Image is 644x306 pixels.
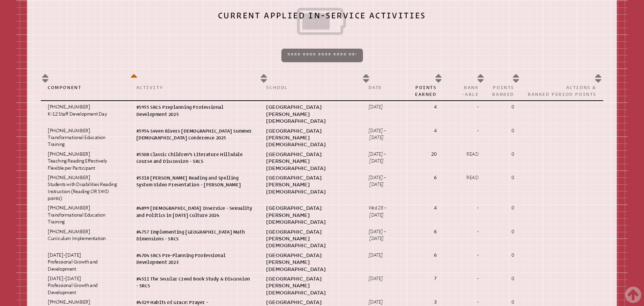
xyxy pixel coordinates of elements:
[266,252,354,273] p: [GEOGRAPHIC_DATA][PERSON_NAME][DEMOGRAPHIC_DATA]
[266,205,354,225] p: [GEOGRAPHIC_DATA][PERSON_NAME][DEMOGRAPHIC_DATA]
[266,228,354,249] p: [GEOGRAPHIC_DATA][PERSON_NAME][DEMOGRAPHIC_DATA]
[136,275,253,289] p: #4511 The Secular Creed Book Study & Discussion - SRCS
[434,128,437,134] strong: 4
[368,104,394,111] p: [DATE]
[450,228,479,235] p: -
[492,104,514,111] p: 0
[408,84,437,98] p: Points Earned
[266,104,354,124] p: [GEOGRAPHIC_DATA][PERSON_NAME][DEMOGRAPHIC_DATA]
[48,128,123,148] p: [PHONE_NUMBER] Transformational Education Training
[492,275,514,282] p: 0
[434,299,437,305] strong: 3
[136,104,253,118] p: #5955 SRCS Preplanning Professional Development 2025
[266,84,354,91] p: School
[136,205,253,219] p: #4899 [DEMOGRAPHIC_DATA] Inservice - Sexuality and Politics in [DATE] Culture 2024
[48,174,123,202] p: [PHONE_NUMBER] Students with Disabilities Reading Instruction (Reading OR SWD points)
[450,252,479,259] p: -
[492,128,514,134] p: 0
[492,151,514,158] p: 0
[492,84,514,98] p: Points Banked
[266,128,354,148] p: [GEOGRAPHIC_DATA][PERSON_NAME][DEMOGRAPHIC_DATA]
[266,275,354,296] p: [GEOGRAPHIC_DATA][PERSON_NAME][DEMOGRAPHIC_DATA]
[492,205,514,211] p: 0
[48,275,123,296] p: [DATE]-[DATE] Professional Growth and Development
[492,299,514,306] p: 0
[368,174,394,188] p: [DATE] – [DATE]
[450,299,479,306] p: -
[136,151,253,165] p: #5508 Classic Children's Literature Hillsdale Course and Discussion - SRCS
[434,252,437,258] strong: 6
[48,84,123,91] p: Component
[368,151,394,165] p: [DATE] – [DATE]
[450,151,479,158] p: Read
[368,228,394,242] p: [DATE] – [DATE]
[492,228,514,235] p: 0
[431,151,436,157] strong: 20
[450,84,479,98] p: Bank -able
[450,205,479,211] p: -
[528,84,596,98] p: Actions & Banked Period Points
[368,128,394,141] p: [DATE] – [DATE]
[136,128,253,141] p: #5954 Seven Rivers [DEMOGRAPHIC_DATA] Summer [DEMOGRAPHIC_DATA] Conference 2025
[492,174,514,181] p: 0
[368,275,394,282] p: [DATE]
[434,205,437,211] strong: 4
[450,174,479,181] p: Read
[368,299,394,306] p: [DATE]
[266,174,354,195] p: [GEOGRAPHIC_DATA][PERSON_NAME][DEMOGRAPHIC_DATA]
[48,228,123,242] p: [PHONE_NUMBER] Curriculum Implementation
[48,104,123,118] p: [PHONE_NUMBER] K-12 Staff Development Day
[450,104,479,111] p: -
[368,84,394,91] p: Date
[136,252,253,266] p: #4704 SRCS Pre-Planning Professional Development 2023
[136,228,253,242] p: #4757 Implementing [GEOGRAPHIC_DATA] Math Dimensions - SRCS
[434,276,437,282] strong: 7
[368,252,394,259] p: [DATE]
[434,175,437,181] strong: 6
[48,205,123,225] p: [PHONE_NUMBER] Transformational Education Training
[136,174,253,188] p: #5318 [PERSON_NAME] Reading and Spelling System Video Presentation - [PERSON_NAME]
[450,275,479,282] p: -
[368,205,394,219] p: Wed 28 – [DATE]
[48,151,123,172] p: [PHONE_NUMBER] Teaching Reading Effectively Flexible per Participant
[41,6,603,40] h2: Current Applied In-Service Activities
[136,84,253,91] p: Activity
[450,128,479,134] p: -
[48,252,123,273] p: [DATE]-[DATE] Professional Growth and Development
[492,252,514,259] p: 0
[434,104,437,110] strong: 4
[434,229,437,235] strong: 6
[266,151,354,172] p: [GEOGRAPHIC_DATA][PERSON_NAME][DEMOGRAPHIC_DATA]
